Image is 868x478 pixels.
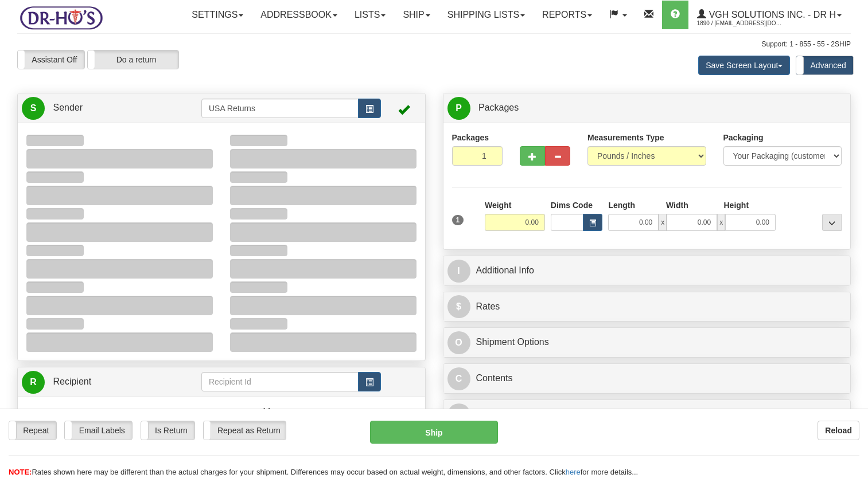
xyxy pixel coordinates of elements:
b: Reload [825,426,852,435]
span: P [447,97,470,120]
label: Is Return [141,421,194,440]
a: $Rates [447,295,847,319]
a: VGH Solutions Inc. - Dr H 1890 / [EMAIL_ADDRESS][DOMAIN_NAME] [688,1,850,29]
a: Lists [346,1,394,29]
label: Width [666,199,688,211]
label: Country [26,406,57,417]
input: Recipient Id [201,372,359,391]
span: x [717,214,725,231]
iframe: chat widget [842,181,867,297]
label: Repeat [9,421,56,440]
button: Save Screen Layout [698,56,790,75]
div: ... [822,214,842,231]
a: IAdditional Info [447,259,847,283]
label: Weight [485,199,511,211]
button: Ship [370,421,497,444]
span: 1 [452,215,464,225]
a: Shipping lists [439,1,534,29]
span: I [447,260,470,283]
a: P Packages [447,96,847,120]
label: Measurements Type [587,132,664,143]
label: Packaging [723,132,764,143]
a: Settings [183,1,252,29]
label: Assistant Off [18,50,84,69]
span: Recipient [53,377,91,386]
button: Reload [818,421,859,440]
span: Packages [478,103,519,112]
img: logo1890.jpg [17,3,105,32]
a: Ship [394,1,438,29]
a: R Recipient [22,370,181,394]
span: C [447,367,470,390]
a: RReturn Shipment [447,403,847,426]
span: R [22,371,45,394]
span: NOTE: [9,468,32,476]
label: Repeat as Return [204,421,286,440]
span: R [447,403,470,426]
a: CContents [447,367,847,390]
a: Addressbook [252,1,346,29]
label: Do a return [88,50,178,69]
label: Length [608,199,635,211]
span: VGH Solutions Inc. - Dr H [706,10,836,19]
input: Sender Id [201,99,359,118]
a: OShipment Options [447,331,847,354]
label: Email Labels [65,421,132,440]
span: x [659,214,667,231]
a: here [566,468,581,476]
span: Sender [53,103,83,112]
span: 1890 / [EMAIL_ADDRESS][DOMAIN_NAME] [697,18,783,29]
span: $ [447,295,470,318]
span: S [22,97,45,120]
label: Street Address [230,406,287,417]
label: Height [724,199,749,211]
label: Advanced [796,56,853,75]
a: S Sender [22,96,201,120]
div: Support: 1 - 855 - 55 - 2SHIP [17,40,851,49]
label: Packages [452,132,489,143]
a: Reports [534,1,601,29]
label: Dims Code [551,199,593,211]
span: O [447,331,470,354]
